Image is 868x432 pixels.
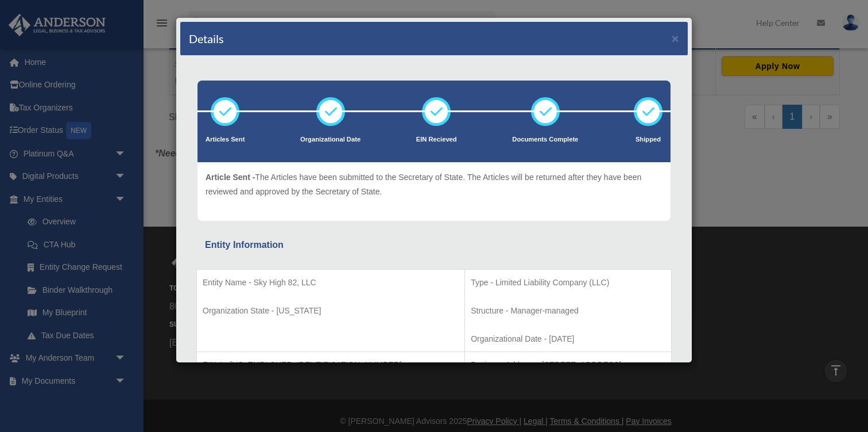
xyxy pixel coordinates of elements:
[206,173,255,182] span: Article Sent -
[203,276,459,290] p: Entity Name - Sky High 82, LLC
[300,134,361,146] p: Organizational Date
[205,237,663,253] div: Entity Information
[203,358,459,372] p: EIN # - [US_EMPLOYER_IDENTIFICATION_NUMBER]
[206,170,662,198] p: The Articles have been submitted to the Secretary of State. The Articles will be returned after t...
[203,304,459,318] p: Organization State - [US_STATE]
[512,134,578,146] p: Documents Complete
[471,332,665,346] p: Organizational Date - [DATE]
[206,134,245,146] p: Articles Sent
[416,134,457,146] p: EIN Recieved
[471,304,665,318] p: Structure - Manager-managed
[189,30,224,47] h4: Details
[471,276,665,290] p: Type - Limited Liability Company (LLC)
[634,134,662,146] p: Shipped
[672,32,679,44] button: ×
[471,358,665,372] p: Business Address - [STREET_ADDRESS]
